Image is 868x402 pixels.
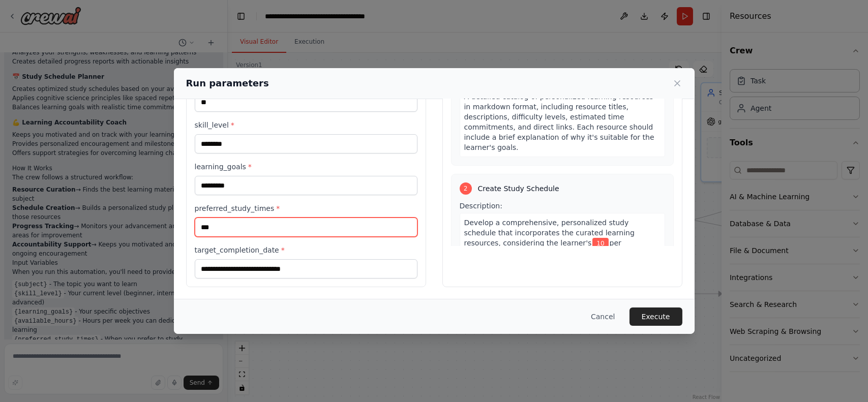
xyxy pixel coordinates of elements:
span: Create Study Schedule [478,183,559,194]
div: 2 [460,182,472,195]
label: skill_level [195,120,417,130]
button: Cancel [583,307,623,326]
label: preferred_study_times [195,203,417,213]
span: Variable: available_hours [592,238,608,249]
span: per week, [464,239,621,257]
span: Description: [460,202,502,210]
label: target_completion_date [195,245,417,255]
span: Develop a comprehensive, personalized study schedule that incorporates the curated learning resou... [464,219,635,247]
label: learning_goals [195,162,417,172]
h2: Run parameters [186,76,269,90]
button: Execute [630,307,682,326]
